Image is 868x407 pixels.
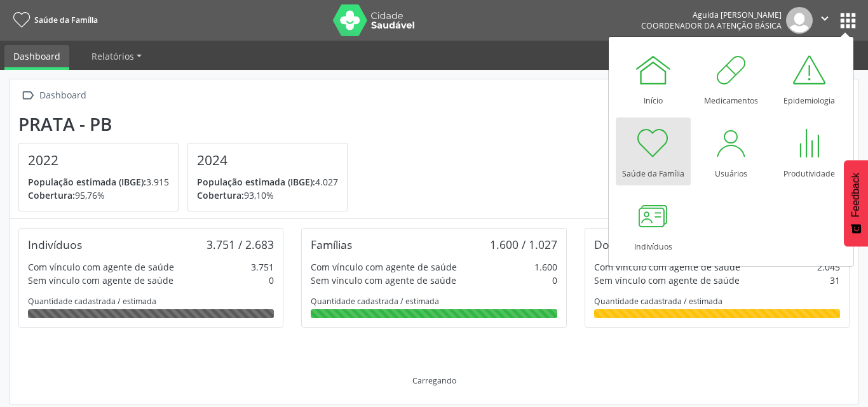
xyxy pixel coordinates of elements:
a: Dashboard [4,45,69,70]
div: 0 [552,274,557,287]
a: Relatórios [83,45,151,67]
div: Sem vínculo com agente de saúde [28,274,173,287]
p: 93,10% [197,189,338,202]
div: Domicílios [594,237,647,251]
p: 95,76% [28,189,169,202]
div: 2.045 [817,260,840,274]
div: 1.600 [534,260,557,274]
div: Aguida [PERSON_NAME] [641,10,782,20]
span: População estimada (IBGE): [28,176,146,188]
p: 3.915 [28,175,169,189]
div: Com vínculo com agente de saúde [28,260,174,274]
div: Famílias [311,237,352,251]
i:  [818,11,832,25]
div: Quantidade cadastrada / estimada [311,296,557,307]
button:  [813,7,837,34]
a: Saúde da Família [9,10,98,30]
div: Prata - PB [18,114,356,135]
div: Sem vínculo com agente de saúde [594,274,740,287]
a: Produtividade [772,117,847,185]
div: Carregando [412,375,456,386]
span: Coordenador da Atenção Básica [641,20,782,31]
div: Indivíduos [28,237,82,251]
div: Com vínculo com agente de saúde [311,260,457,274]
div: 0 [269,274,274,287]
span: Feedback [850,173,862,217]
div: Quantidade cadastrada / estimada [28,296,274,307]
i:  [18,86,37,105]
div: Com vínculo com agente de saúde [594,260,740,274]
a: Início [616,44,691,112]
p: 4.027 [197,175,338,189]
h4: 2022 [28,152,169,168]
span: Cobertura: [28,189,75,201]
div: 3.751 [251,260,274,274]
span: Relatórios [92,50,134,62]
span: População estimada (IBGE): [197,176,315,188]
h4: 2024 [197,152,338,168]
a: Indivíduos [616,190,691,258]
div: Dashboard [37,86,88,105]
span: Saúde da Família [34,15,98,25]
div: Sem vínculo com agente de saúde [311,274,456,287]
a: Saúde da Família [616,117,691,185]
span: Cobertura: [197,189,244,201]
img: img [786,7,813,34]
div: 31 [830,274,840,287]
div: 1.600 / 1.027 [490,237,557,251]
a: Epidemiologia [772,44,847,112]
button: Feedback - Mostrar pesquisa [844,160,868,246]
a:  Dashboard [18,86,88,105]
div: Quantidade cadastrada / estimada [594,296,840,307]
button: apps [837,10,859,32]
a: Medicamentos [694,44,769,112]
a: Usuários [694,117,769,185]
div: 3.751 / 2.683 [207,237,274,251]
